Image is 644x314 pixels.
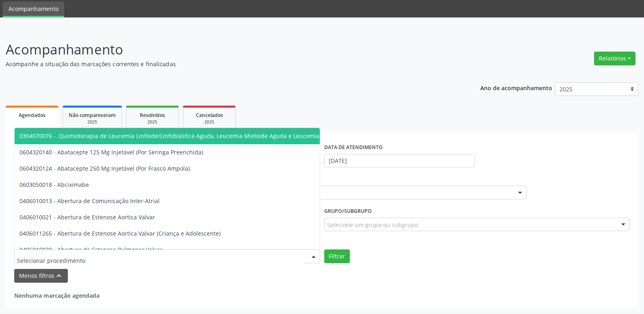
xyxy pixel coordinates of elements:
span: Resolvidos [140,112,165,119]
input: Selecionar procedimento [17,252,304,269]
span: 0604320124 - Abatacepte 250 Mg Injetável (Por Frasco Ampola). [20,165,191,172]
span: 0603050018 - Abciximabe [20,181,89,188]
span: Agendados [19,112,46,119]
p: Ano de acompanhamento [480,82,552,93]
button: Relatórios [594,52,635,65]
label: DATA DE ATENDIMENTO [324,141,383,154]
div: 2025 [189,119,230,125]
span: 0304070076 - .Quimioterapia de Leucemia Linfoide/Linfoblástica Aguda, Leucemia Mieloide Aguda e L... [20,132,542,140]
span: 0406010013 - Abertura de Comunicação Inter-Atrial [20,197,160,205]
span: 0406010030 - Abertura de Estenose Pulmonar Valvar [20,246,163,253]
label: Grupo/Subgrupo [324,205,372,218]
p: Acompanhamento [6,39,449,60]
strong: Nenhuma marcação agendada [14,292,100,299]
span: Não compareceram [69,112,116,119]
div: 2025 [132,119,173,125]
a: Acompanhamento [3,2,64,17]
span: 0604320140 - Abatacepte 125 Mg Injetável (Por Seringa Preenchida) [20,148,203,156]
button: Menos filtroskeyboard_arrow_up [14,269,68,283]
span: 0406010021 - Abertura de Estenose Aortica Valvar [20,213,155,221]
span: Cancelados [196,112,223,119]
div: 2025 [69,119,116,125]
span: 0406011265 - Abertura de Estenose Aortica Valvar (Criança e Adolescente) [20,230,221,237]
span: Todos as unidades [223,188,510,197]
span: Selecione um grupo ou subgrupo [327,221,418,229]
p: Acompanhe a situação das marcações correntes e finalizadas [6,60,449,68]
input: Selecione um intervalo [324,154,475,168]
button: Filtrar [324,249,350,263]
i: keyboard_arrow_up [54,271,63,280]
